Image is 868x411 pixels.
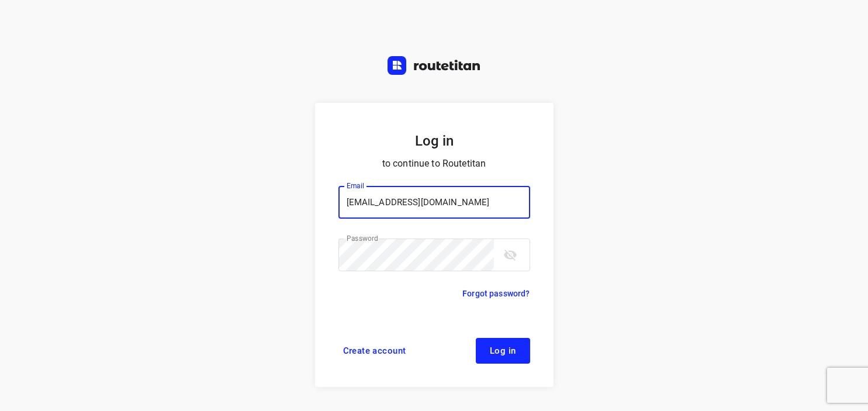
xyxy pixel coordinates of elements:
a: Forgot password? [462,286,530,301]
button: toggle password visibility [499,243,522,267]
span: Log in [490,346,516,355]
h5: Log in [338,131,530,151]
span: Create account [343,346,406,355]
a: Create account [338,338,411,364]
a: Routetitan [388,56,481,78]
img: Routetitan [388,56,481,75]
p: to continue to Routetitan [338,156,530,172]
button: Log in [476,338,530,364]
